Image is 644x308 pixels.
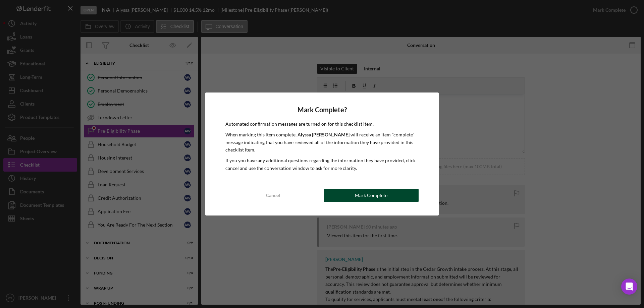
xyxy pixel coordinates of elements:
[298,132,350,137] b: Alyssa [PERSON_NAME]
[225,131,419,153] p: When marking this item complete, will receive an item "complete" message indicating that you have...
[225,157,419,172] p: If you you have any additional questions regarding the information they have provided, click canc...
[355,189,387,202] div: Mark Complete
[266,189,280,202] div: Cancel
[324,189,419,202] button: Mark Complete
[225,189,320,202] button: Cancel
[621,279,637,295] div: Open Intercom Messenger
[225,106,419,114] h4: Mark Complete?
[225,120,419,128] p: Automated confirmation messages are turned on for this checklist item.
